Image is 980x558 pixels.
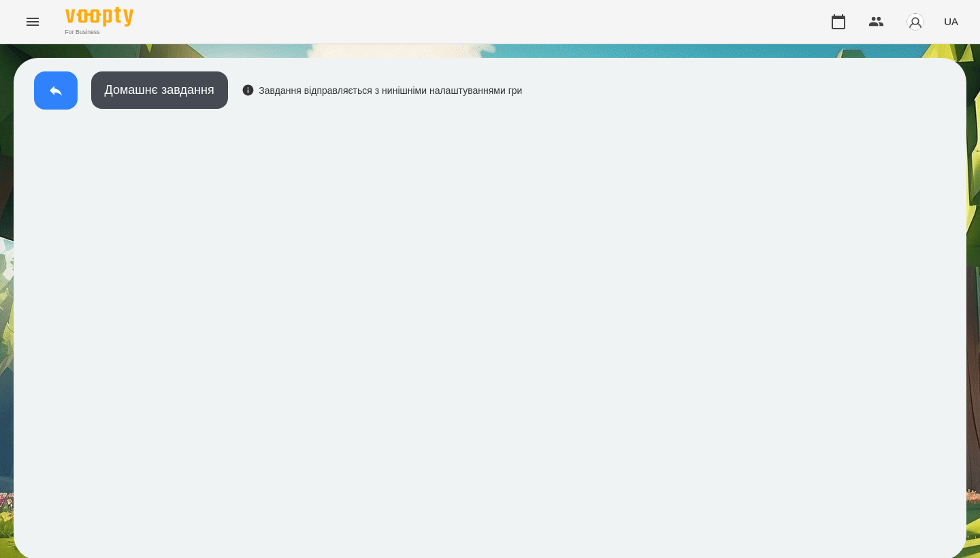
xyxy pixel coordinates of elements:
[242,84,523,97] div: Завдання відправляється з нинішніми налаштуваннями гри
[91,71,228,109] button: Домашнє завдання
[65,28,133,37] span: For Business
[906,12,925,31] img: avatar_s.png
[65,7,133,27] img: Voopty Logo
[16,5,49,38] button: Menu
[938,9,964,34] button: UA
[944,14,958,29] span: UA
